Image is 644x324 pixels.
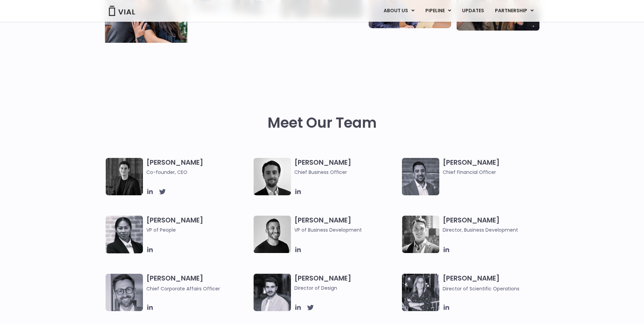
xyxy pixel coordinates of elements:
[443,216,547,234] h3: [PERSON_NAME]
[294,158,399,176] h3: [PERSON_NAME]
[294,284,399,292] span: Director of Design
[457,5,489,17] a: UPDATES
[420,5,456,17] a: PIPELINEMenu Toggle
[443,168,547,176] span: Chief Financial Officer
[402,158,439,195] img: Headshot of smiling man named Samir
[146,158,251,176] h3: [PERSON_NAME]
[254,274,291,311] img: Headshot of smiling man named Albert
[146,216,251,244] h3: [PERSON_NAME]
[443,226,547,234] span: Director, Business Development
[106,158,143,195] img: A black and white photo of a man in a suit attending a Summit.
[146,285,220,292] span: Chief Corporate Affairs Officer
[294,226,399,234] span: VP of Business Development
[443,274,547,292] h3: [PERSON_NAME]
[294,274,399,292] h3: [PERSON_NAME]
[146,168,251,176] span: Co-founder, CEO
[268,115,377,131] h2: Meet Our Team
[254,216,291,253] img: A black and white photo of a man smiling.
[106,274,143,311] img: Paolo-M
[146,274,251,292] h3: [PERSON_NAME]
[106,216,143,253] img: Catie
[378,5,420,17] a: ABOUT USMenu Toggle
[294,216,399,234] h3: [PERSON_NAME]
[146,226,251,234] span: VP of People
[402,216,439,253] img: A black and white photo of a smiling man in a suit at ARVO 2023.
[254,158,291,195] img: A black and white photo of a man in a suit holding a vial.
[490,5,539,17] a: PARTNERSHIPMenu Toggle
[443,285,519,292] span: Director of Scientific Operations
[108,6,135,16] img: Vial Logo
[402,274,439,311] img: Headshot of smiling woman named Sarah
[294,168,399,176] span: Chief Business Officer
[443,158,547,176] h3: [PERSON_NAME]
